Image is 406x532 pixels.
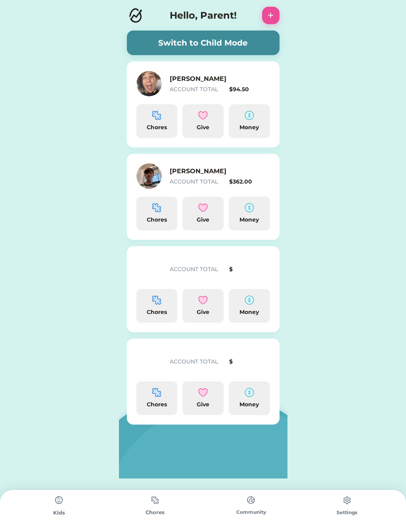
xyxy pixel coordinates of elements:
img: money-cash-dollar-coin--accounting-billing-payment-cash-coin-currency-money-finance.svg [245,295,254,305]
div: Money [232,308,267,316]
div: Chores [140,308,174,316]
div: Chores [140,123,174,132]
img: interface-favorite-heart--reward-social-rating-media-heart-it-like-favorite-love.svg [198,388,208,397]
img: Logo.svg [127,7,144,24]
div: $362.00 [229,178,270,186]
img: type%3Dchores%2C%20state%3Ddefault.svg [147,492,163,508]
img: programming-module-puzzle-1--code-puzzle-module-programming-plugin-piece.svg [152,203,161,212]
div: ACCOUNT TOTAL [170,358,226,366]
img: programming-module-puzzle-1--code-puzzle-module-programming-plugin-piece.svg [152,111,161,120]
img: https%3A%2F%2F1dfc823d71cc564f25c7cc035732a2d8.cdn.bubble.io%2Ff1672604311639x145409313913794180%... [136,163,162,189]
img: yH5BAEAAAAALAAAAAABAAEAAAIBRAA7 [136,348,162,373]
img: interface-favorite-heart--reward-social-rating-media-heart-it-like-favorite-love.svg [198,295,208,305]
div: Chores [140,216,174,224]
img: money-cash-dollar-coin--accounting-billing-payment-cash-coin-currency-money-finance.svg [245,203,254,212]
div: ACCOUNT TOTAL [170,85,226,94]
img: type%3Dchores%2C%20state%3Ddefault.svg [51,492,67,508]
img: programming-module-puzzle-1--code-puzzle-module-programming-plugin-piece.svg [152,388,161,397]
button: + [262,7,280,24]
div: $94.50 [229,85,270,94]
div: Money [232,123,267,132]
div: Give [186,216,220,224]
div: Settings [299,509,395,516]
div: $ [229,265,270,274]
div: Kids [11,509,107,517]
div: ACCOUNT TOTAL [170,265,226,274]
div: Money [232,216,267,224]
div: Community [203,509,299,516]
div: ACCOUNT TOTAL [170,178,226,186]
img: money-cash-dollar-coin--accounting-billing-payment-cash-coin-currency-money-finance.svg [245,111,254,120]
img: programming-module-puzzle-1--code-puzzle-module-programming-plugin-piece.svg [152,295,161,305]
div: Money [232,400,267,409]
img: interface-favorite-heart--reward-social-rating-media-heart-it-like-favorite-love.svg [198,111,208,120]
img: money-cash-dollar-coin--accounting-billing-payment-cash-coin-currency-money-finance.svg [245,388,254,397]
h6: [PERSON_NAME] [170,74,249,84]
img: type%3Dchores%2C%20state%3Ddefault.svg [243,492,259,508]
img: interface-favorite-heart--reward-social-rating-media-heart-it-like-favorite-love.svg [198,203,208,212]
div: Give [186,400,220,409]
h4: Hello, Parent! [170,8,237,23]
h6: [PERSON_NAME] [170,166,249,176]
div: $ [229,358,270,366]
img: https%3A%2F%2F1dfc823d71cc564f25c7cc035732a2d8.cdn.bubble.io%2Ff1671301433409x216252344623863550%... [136,71,162,96]
div: Give [186,123,220,132]
img: yH5BAEAAAAALAAAAAABAAEAAAIBRAA7 [136,256,162,281]
div: Give [186,308,220,316]
img: type%3Dchores%2C%20state%3Ddefault.svg [339,492,355,508]
div: Chores [107,509,203,517]
button: Switch to Child Mode [127,31,280,55]
div: Chores [140,400,174,409]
